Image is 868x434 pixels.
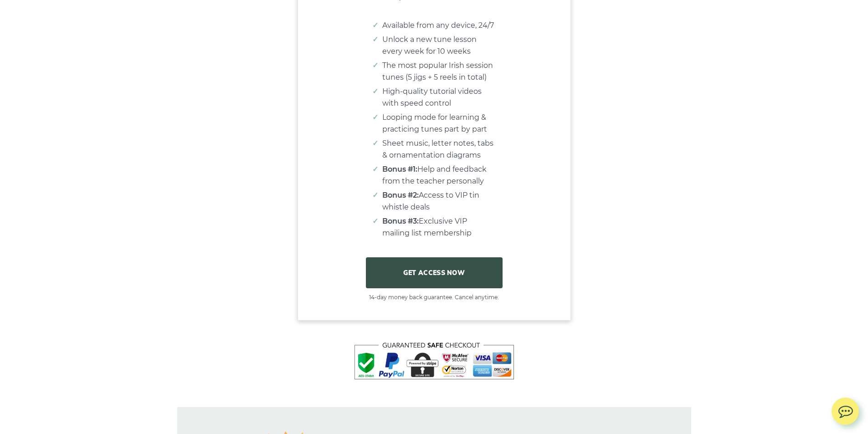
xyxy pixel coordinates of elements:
[382,60,495,83] li: The most popular Irish session tunes (5 jigs + 5 reels in total)
[382,112,495,135] li: Looping mode for learning & practicing tunes part by part
[382,34,495,57] li: Unlock a new tune lesson every week for 10 weeks
[298,293,570,302] span: 14-day money back guarantee. Cancel anytime.
[366,257,503,288] a: GET ACCESS NOW
[354,342,514,379] img: Tin Whistle Course - Safe checkout
[382,163,495,187] li: Help and feedback from the teacher personally
[382,138,495,161] li: Sheet music, letter notes, tabs & ornamentation diagrams
[382,189,495,213] li: Access to VIP tin whistle deals
[382,86,495,109] li: High-quality tutorial videos with speed control
[382,165,417,174] strong: Bonus #1:
[382,191,419,199] strong: Bonus #2:
[832,398,859,421] img: chat.svg
[382,20,495,31] li: Available from any device, 24/7
[382,217,419,225] strong: Bonus #3:
[382,215,495,239] li: Exclusive VIP mailing list membership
